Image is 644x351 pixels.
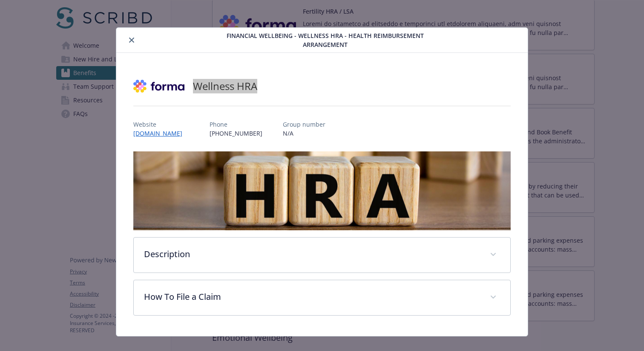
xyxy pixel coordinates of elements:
p: [PHONE_NUMBER] [210,129,262,138]
img: banner [133,151,511,230]
span: Financial Wellbeing - Wellness HRA - Health Reimbursement Arrangement [204,31,447,49]
p: Phone [210,120,262,129]
p: Website [133,120,189,129]
button: close [126,35,137,45]
p: Group number [283,120,325,129]
img: Forma, Inc. [133,73,184,99]
h2: Wellness HRA [193,79,257,93]
div: details for plan Financial Wellbeing - Wellness HRA - Health Reimbursement Arrangement [64,27,580,336]
p: Description [144,248,480,261]
p: N/A [283,129,325,138]
div: Description [134,238,510,273]
div: How To File a Claim [134,280,510,315]
a: [DOMAIN_NAME] [133,129,189,137]
p: How To File a Claim [144,290,480,303]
